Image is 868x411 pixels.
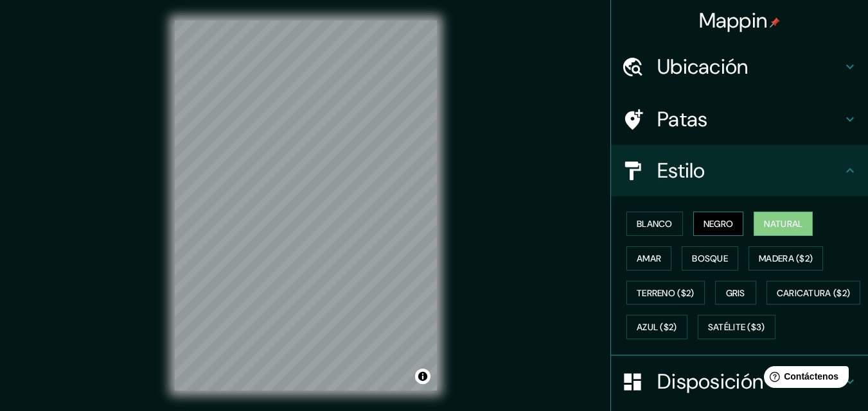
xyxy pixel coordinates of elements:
canvas: Mapa [175,21,437,390]
button: Madera ($2) [748,246,823,271]
font: Azul ($2) [637,322,677,333]
img: pin-icon.png [770,17,780,28]
div: Estilo [611,145,868,196]
font: Bosque [692,253,728,264]
button: Amar [626,246,671,271]
button: Negro [693,212,744,236]
font: Terreno ($2) [637,287,695,299]
button: Bosque [682,246,738,271]
div: Disposición [611,356,868,407]
button: Terreno ($2) [626,281,705,305]
font: Madera ($2) [759,253,813,264]
font: Patas [657,106,708,133]
font: Natural [764,218,802,230]
font: Caricatura ($2) [777,287,851,299]
button: Azul ($2) [626,315,687,339]
button: Activar o desactivar atribución [415,369,430,384]
button: Caricatura ($2) [766,281,861,305]
font: Ubicación [657,53,748,80]
div: Patas [611,94,868,145]
font: Blanco [637,218,673,230]
font: Amar [637,253,661,264]
font: Mappin [699,7,768,34]
font: Gris [726,287,745,299]
font: Satélite ($3) [708,322,765,333]
font: Disposición [657,368,763,395]
font: Negro [704,218,734,230]
button: Natural [754,212,813,236]
div: Ubicación [611,41,868,92]
button: Blanco [626,212,683,236]
font: Estilo [657,157,705,184]
button: Satélite ($3) [698,315,775,339]
iframe: Lanzador de widgets de ayuda [754,361,854,397]
button: Gris [715,281,756,305]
